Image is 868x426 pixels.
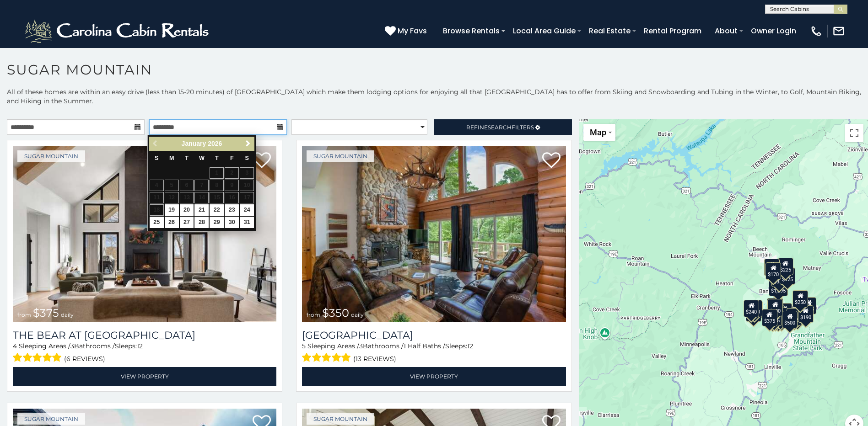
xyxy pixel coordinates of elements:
[180,217,194,228] a: 27
[17,150,85,162] a: Sugar Mountain
[351,311,364,318] span: daily
[780,267,795,285] div: $125
[778,258,793,275] div: $225
[210,204,224,216] a: 22
[639,23,706,39] a: Rental Program
[13,342,17,350] span: 4
[359,342,363,350] span: 3
[150,217,164,228] a: 25
[240,204,254,216] a: 24
[194,217,209,228] a: 28
[793,290,808,308] div: $250
[245,155,248,161] span: Saturday
[61,311,74,318] span: daily
[488,124,512,131] span: Search
[23,17,213,45] img: White-1-2.png
[13,146,276,322] img: The Bear At Sugar Mountain
[155,155,158,161] span: Sunday
[302,342,306,350] span: 5
[385,25,429,37] a: My Favs
[70,342,74,350] span: 3
[744,300,759,317] div: $240
[302,329,566,341] a: [GEOGRAPHIC_DATA]
[64,353,105,365] span: (6 reviews)
[845,124,863,142] button: Toggle fullscreen view
[13,329,276,341] h3: The Bear At Sugar Mountain
[746,23,801,39] a: Owner Login
[322,306,349,319] span: $350
[542,151,561,170] a: Add to favorites
[253,151,271,170] a: Add to favorites
[199,155,205,161] span: Wednesday
[776,303,792,320] div: $200
[764,259,780,276] div: $240
[508,23,580,39] a: Local Area Guide
[244,140,252,147] span: Next
[404,342,445,350] span: 1 Half Baths /
[307,150,374,162] a: Sugar Mountain
[230,155,234,161] span: Friday
[302,146,566,322] a: Grouse Moor Lodge from $350 daily
[165,204,179,216] a: 19
[583,124,615,141] button: Change map style
[767,299,783,316] div: $300
[467,342,473,350] span: 12
[13,367,276,386] a: View Property
[307,413,374,425] a: Sugar Mountain
[766,262,781,280] div: $170
[165,217,179,228] a: 26
[466,124,534,131] span: Refine Filters
[225,204,239,216] a: 23
[302,367,566,386] a: View Property
[194,204,209,216] a: 21
[398,25,427,37] span: My Favs
[710,23,742,39] a: About
[137,342,143,350] span: 12
[353,353,396,365] span: (13 reviews)
[762,309,777,326] div: $375
[810,25,823,37] img: phone-regular-white.png
[13,341,276,365] div: Sleeping Areas / Bathrooms / Sleeps:
[302,341,566,365] div: Sleeping Areas / Bathrooms / Sleeps:
[17,413,85,425] a: Sugar Mountain
[242,138,253,149] a: Next
[169,155,174,161] span: Monday
[208,140,222,147] span: 2026
[832,25,845,37] img: mail-regular-white.png
[215,155,219,161] span: Thursday
[185,155,189,161] span: Tuesday
[13,329,276,341] a: The Bear At [GEOGRAPHIC_DATA]
[240,217,254,228] a: 31
[180,204,194,216] a: 20
[584,23,635,39] a: Real Estate
[769,279,788,296] div: $1,095
[33,306,59,319] span: $375
[13,146,276,322] a: The Bear At Sugar Mountain from $375 daily
[801,297,816,314] div: $155
[210,217,224,228] a: 29
[225,217,239,228] a: 30
[438,23,504,39] a: Browse Rentals
[302,146,566,322] img: Grouse Moor Lodge
[590,128,606,137] span: Map
[767,298,782,315] div: $190
[768,298,783,315] div: $265
[782,311,798,328] div: $500
[17,311,31,318] span: from
[434,119,571,135] a: RefineSearchFilters
[182,140,206,147] span: January
[798,305,814,323] div: $190
[307,311,320,318] span: from
[302,329,566,341] h3: Grouse Moor Lodge
[787,308,802,325] div: $195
